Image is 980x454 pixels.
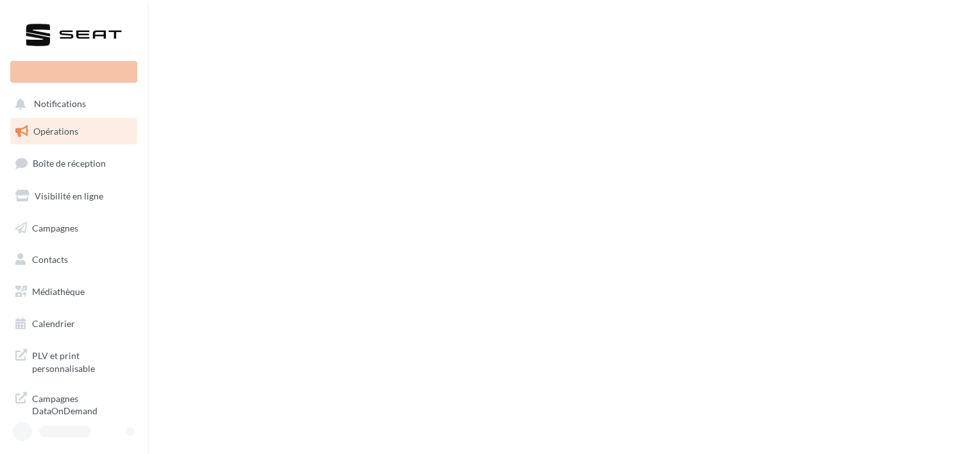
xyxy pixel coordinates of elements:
a: Campagnes [8,215,140,242]
a: Calendrier [8,310,140,337]
a: Visibilité en ligne [8,183,140,210]
a: Médiathèque [8,278,140,305]
span: Notifications [34,99,86,110]
div: Nouvelle campagne [10,61,137,83]
a: Opérations [8,118,140,145]
span: Campagnes [32,222,78,233]
span: Boîte de réception [33,158,106,169]
a: Contacts [8,246,140,273]
span: Campagnes DataOnDemand [32,390,132,417]
span: Opérations [33,126,78,137]
a: Boîte de réception [8,149,140,177]
span: Médiathèque [32,286,85,297]
span: Calendrier [32,318,75,329]
span: PLV et print personnalisable [32,347,132,374]
span: Visibilité en ligne [35,190,103,201]
a: PLV et print personnalisable [8,342,140,380]
a: Campagnes DataOnDemand [8,385,140,423]
span: Contacts [32,254,68,265]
